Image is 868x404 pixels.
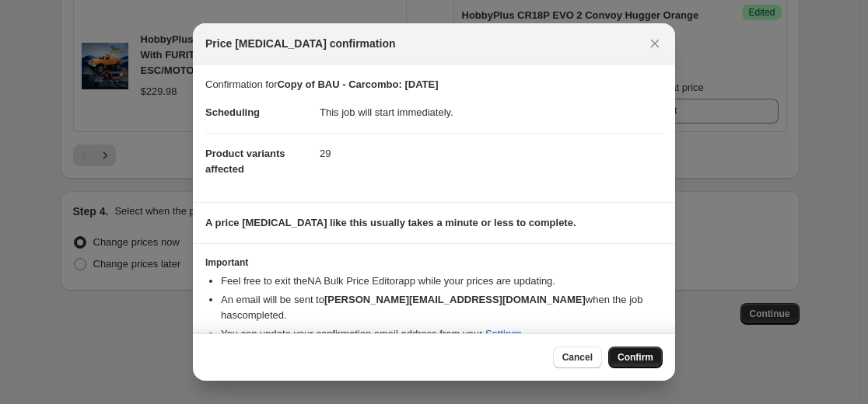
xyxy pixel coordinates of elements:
button: Close [644,33,666,54]
span: Confirm [618,351,653,364]
span: Product variants affected [205,148,285,175]
li: You can update your confirmation email address from your . [221,326,663,342]
li: Feel free to exit the NA Bulk Price Editor app while your prices are updating. [221,273,663,289]
dd: This job will start immediately. [320,92,663,133]
span: Price [MEDICAL_DATA] confirmation [205,36,396,51]
b: [PERSON_NAME][EMAIL_ADDRESS][DOMAIN_NAME] [324,294,586,305]
span: Cancel [562,351,593,364]
p: Confirmation for [205,77,663,92]
b: Copy of BAU - Carcombo: [DATE] [277,78,438,90]
a: Settings [485,328,522,340]
button: Confirm [608,347,663,368]
li: An email will be sent to when the job has completed . [221,292,663,323]
h3: Important [205,256,663,269]
b: A price [MEDICAL_DATA] like this usually takes a minute or less to complete. [205,217,576,228]
button: Cancel [553,347,602,368]
span: Scheduling [205,106,260,118]
dd: 29 [320,133,663,174]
